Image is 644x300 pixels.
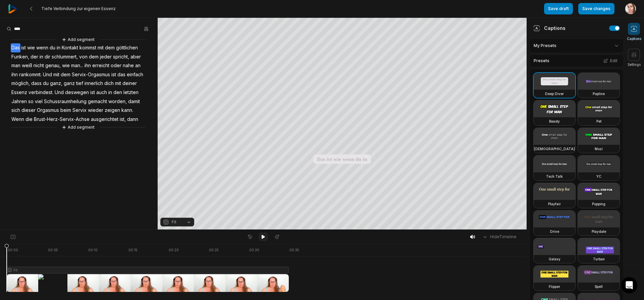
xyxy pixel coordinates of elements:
span: erreicht [92,61,110,70]
span: Brust-Herz-Servix-Achse [33,115,90,124]
div: Presets [529,54,624,67]
button: Fit [160,218,194,226]
span: den [113,88,123,97]
span: zeigen [104,106,121,115]
h3: Spell [595,284,603,289]
span: deswegen [64,88,90,97]
span: ganz, [49,79,63,88]
h3: Galaxy [549,256,560,262]
span: das [117,70,126,79]
span: beim [60,106,72,115]
span: dann [126,115,139,124]
span: ist, [119,115,126,124]
span: Wenn [11,115,25,124]
span: mit [53,70,60,79]
button: Add segment [60,36,96,43]
span: Funken, [11,52,30,61]
h3: Beasty [549,119,560,124]
span: schlummert, [51,52,78,61]
span: Servix [72,106,87,115]
span: dir [44,52,51,61]
div: Open Intercom Messenger [621,277,637,293]
span: spricht, [112,52,130,61]
button: Save changes [578,3,614,14]
span: ihn [84,61,92,70]
h3: Pet [596,119,601,124]
button: HideTimeline [480,232,519,242]
span: an [135,61,141,70]
span: ist [111,70,117,79]
h3: Playfair [548,201,561,207]
span: rankommt. [18,70,42,79]
span: Kontakt [61,43,79,52]
span: in [56,43,61,52]
span: deiner [122,79,138,88]
div: Captions [533,25,566,32]
span: innerlich [84,79,104,88]
span: du [42,79,49,88]
button: Captions [627,23,641,41]
h3: Drive [550,229,559,234]
span: Jahren [11,97,28,106]
h3: Popline [593,91,605,96]
span: in [39,52,44,61]
span: ihn [11,70,18,79]
span: möglich, [11,79,31,88]
span: Captions [627,36,641,41]
span: worden, [108,97,127,106]
span: tief [75,79,84,88]
span: aber [130,52,142,61]
span: Orgasmus [36,106,60,115]
span: mit [114,79,122,88]
span: verbindest. [28,88,54,97]
span: kommst [79,43,97,52]
span: Essenz [11,88,28,97]
span: wieder [87,106,104,115]
h3: Deep Diver [545,91,564,96]
h3: Mozi [595,146,603,152]
button: Settings [628,49,641,67]
span: dem [104,43,115,52]
img: reap [8,4,17,13]
span: Settings [628,62,641,67]
span: Tiefe Verbindung zur eigenen Essenz [41,6,116,11]
span: genau, [45,61,61,70]
h3: Flipper [549,284,560,289]
span: sich [11,106,21,115]
span: gemacht [87,97,108,106]
span: so [28,97,34,106]
button: Save draft [544,3,573,14]
h3: Turban [593,256,605,262]
span: dem [60,70,71,79]
h3: [DEMOGRAPHIC_DATA] [534,146,575,152]
span: die [25,115,33,124]
span: damit [127,97,141,106]
span: dass [31,79,42,88]
h3: YC [596,174,601,179]
span: nahe [122,61,135,70]
span: ganz [63,79,75,88]
span: dieser [21,106,36,115]
span: Und [54,88,64,97]
span: weiß [21,61,33,70]
span: kann. [121,106,134,115]
span: in [108,88,113,97]
span: jeder [99,52,112,61]
span: man... [70,61,84,70]
span: einfach [126,70,144,79]
span: Und [42,70,53,79]
span: du [49,43,56,52]
span: nicht [33,61,45,70]
span: letzten [123,88,139,97]
span: man [11,61,21,70]
span: dich [104,79,114,88]
span: der [30,52,39,61]
div: . 00:35 [288,248,299,253]
span: Schussraumheilung [43,97,87,106]
div: My Presets [529,38,624,53]
span: oder [110,61,122,70]
span: auch [96,88,108,97]
span: Servix-Orgasmus [71,70,111,79]
h3: Popping [592,201,605,207]
span: ist [20,43,26,52]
